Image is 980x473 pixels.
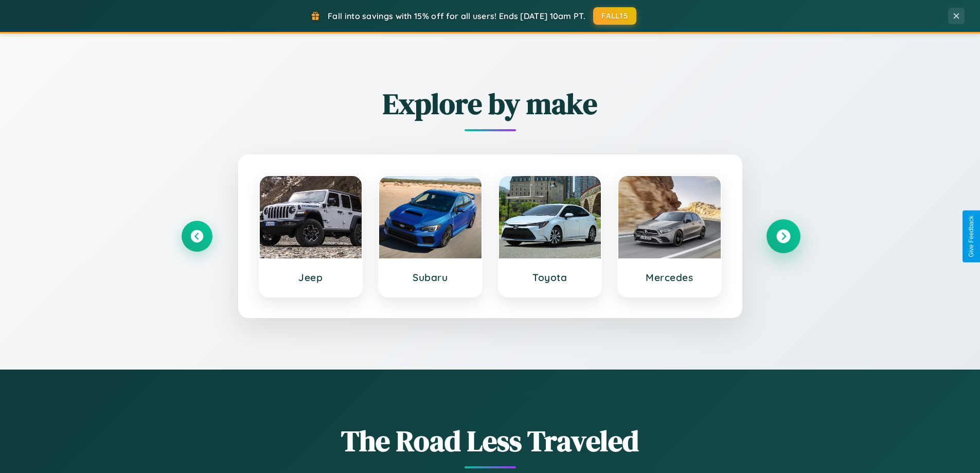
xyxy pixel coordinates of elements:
[593,7,636,25] button: FALL15
[328,11,585,21] span: Fall into savings with 15% off for all users! Ends [DATE] 10am PT.
[182,84,799,124] h2: Explore by make
[389,271,471,284] h3: Subaru
[629,271,710,284] h3: Mercedes
[968,216,975,257] div: Give Feedback
[509,271,591,284] h3: Toyota
[270,271,352,284] h3: Jeep
[182,421,799,461] h1: The Road Less Traveled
